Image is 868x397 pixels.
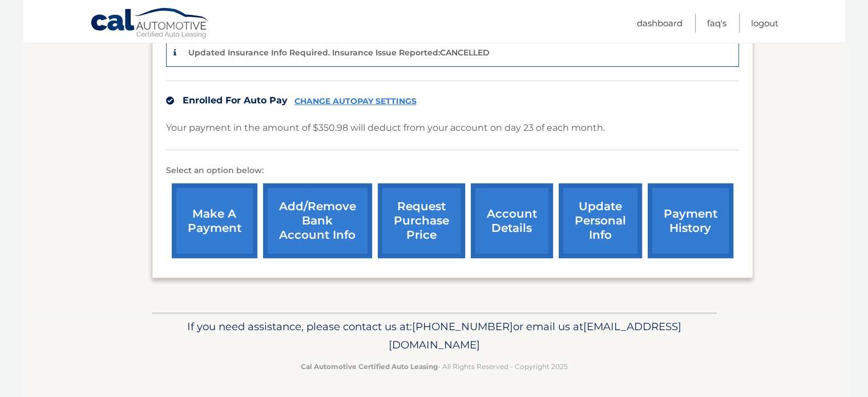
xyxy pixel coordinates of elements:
[648,183,733,258] a: payment history
[378,183,465,258] a: request purchase price
[183,95,288,106] span: Enrolled For Auto Pay
[159,360,709,372] p: - All Rights Reserved - Copyright 2025
[166,120,605,136] p: Your payment in the amount of $350.98 will deduct from your account on day 23 of each month.
[188,47,490,58] p: Updated Insurance Info Required. Insurance Issue Reported:CANCELLED
[559,183,642,258] a: update personal info
[159,318,709,354] p: If you need assistance, please contact us at: or email us at
[294,97,417,106] a: CHANGE AUTOPAY SETTINGS
[751,14,778,33] a: Logout
[471,183,553,258] a: account details
[637,14,683,33] a: Dashboard
[389,320,681,351] span: [EMAIL_ADDRESS][DOMAIN_NAME]
[90,7,210,41] a: Cal Automotive
[172,183,257,258] a: make a payment
[707,14,726,33] a: FAQ's
[166,97,174,105] img: check.svg
[263,183,372,258] a: Add/Remove bank account info
[412,320,513,333] span: [PHONE_NUMBER]
[301,362,438,371] strong: Cal Automotive Certified Auto Leasing
[166,164,739,178] p: Select an option below:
